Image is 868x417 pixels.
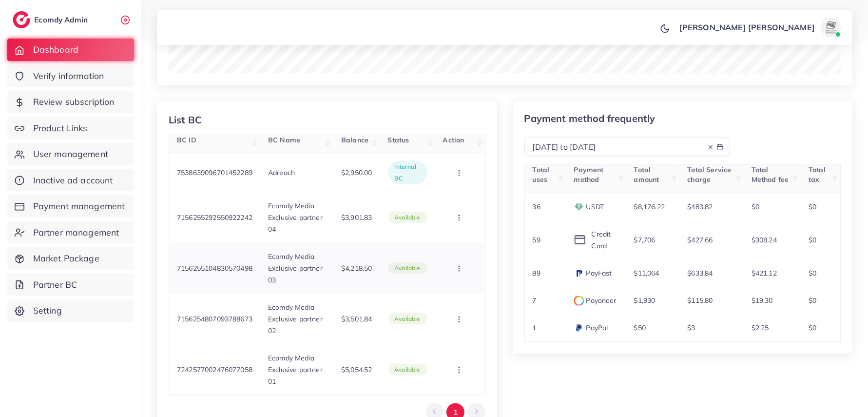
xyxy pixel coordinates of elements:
[574,322,608,334] p: PayPal
[394,212,420,223] p: available
[574,228,618,252] p: Credit Card
[33,96,115,108] span: Review subscription
[443,136,464,144] span: Action
[687,234,713,246] p: $427.66
[809,322,816,334] p: $0
[7,39,134,61] a: Dashboard
[524,113,730,124] p: Payment method frequently
[177,212,252,223] p: 7156255292550922242
[574,323,584,333] img: payment
[574,296,584,306] img: payment
[7,91,134,113] a: Review subscription
[809,234,816,246] p: $0
[268,136,300,144] span: BC Name
[341,313,372,325] p: $3,501.84
[634,322,646,334] p: $50
[634,165,659,184] span: Total amount
[177,364,252,376] p: 7242577002476077058
[394,364,420,376] p: available
[33,122,88,135] span: Product Links
[752,267,777,279] p: $421.12
[533,201,540,213] p: 36
[574,267,612,279] p: PayFast
[533,142,596,152] span: [DATE] to [DATE]
[7,195,134,218] a: Payment management
[7,117,134,139] a: Product Links
[33,200,125,213] span: Payment management
[13,11,90,28] a: logoEcomdy Admin
[33,70,104,82] span: Verify information
[7,299,134,322] a: Setting
[33,43,78,56] span: Dashboard
[7,65,134,87] a: Verify information
[687,165,731,184] span: Total Service charge
[809,295,816,306] p: $0
[574,201,604,213] p: USDT
[687,201,713,213] p: $483.82
[33,174,113,187] span: Inactive ad account
[394,313,420,325] p: available
[395,161,421,184] p: Internal BC
[34,15,90,24] h2: Ecomdy Admin
[574,202,584,212] img: payment
[687,322,695,334] p: $3
[533,295,537,306] p: 7
[752,165,789,184] span: Total Method fee
[809,267,816,279] p: $0
[752,234,777,246] p: $308.24
[7,143,134,165] a: User management
[634,234,656,246] p: $7,706
[341,167,372,179] p: $2,950.00
[574,165,604,184] span: Payment method
[177,313,252,325] p: 7156254807093788673
[574,295,617,306] p: Payoneer
[7,169,134,192] a: Inactive ad account
[752,201,759,213] p: $0
[533,234,540,246] p: 59
[268,167,295,179] p: Adreach
[13,11,30,28] img: logo
[268,301,326,337] p: Ecomdy Media Exclusive partner 02
[341,136,368,144] span: Balance
[394,262,420,274] p: available
[268,251,326,286] p: Ecomdy Media Exclusive partner 03
[7,274,134,296] a: Partner BC
[533,267,540,279] p: 89
[177,136,196,144] span: BC ID
[268,352,326,387] p: Ecomdy Media Exclusive partner 01
[809,165,826,184] span: Total tax
[687,295,713,306] p: $115.80
[634,295,656,306] p: $1,930
[634,201,665,213] p: $8,176.22
[33,226,119,239] span: Partner management
[33,252,99,265] span: Market Package
[533,322,537,334] p: 1
[33,278,77,291] span: Partner BC
[7,221,134,244] a: Partner management
[7,247,134,270] a: Market Package
[752,322,769,334] p: $2.25
[679,21,815,33] p: [PERSON_NAME] [PERSON_NAME]
[821,18,841,37] img: avatar
[177,167,252,179] p: 7538639096701452289
[169,113,202,127] div: List BC
[574,235,586,245] img: icon payment
[33,148,108,160] span: User management
[388,136,409,144] span: Status
[33,304,62,317] span: Setting
[341,212,372,223] p: $3,901.83
[268,200,326,235] p: Ecomdy Media Exclusive partner 04
[634,267,659,279] p: $11,064
[533,165,550,184] span: Total uses
[341,364,372,376] p: $5,054.52
[687,267,713,279] p: $633.84
[341,262,372,274] p: $4,218.50
[809,201,816,213] p: $0
[574,269,584,278] img: payment
[177,262,252,274] p: 7156255104830570498
[752,295,773,306] p: $19.30
[674,18,845,37] a: [PERSON_NAME] [PERSON_NAME]avatar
